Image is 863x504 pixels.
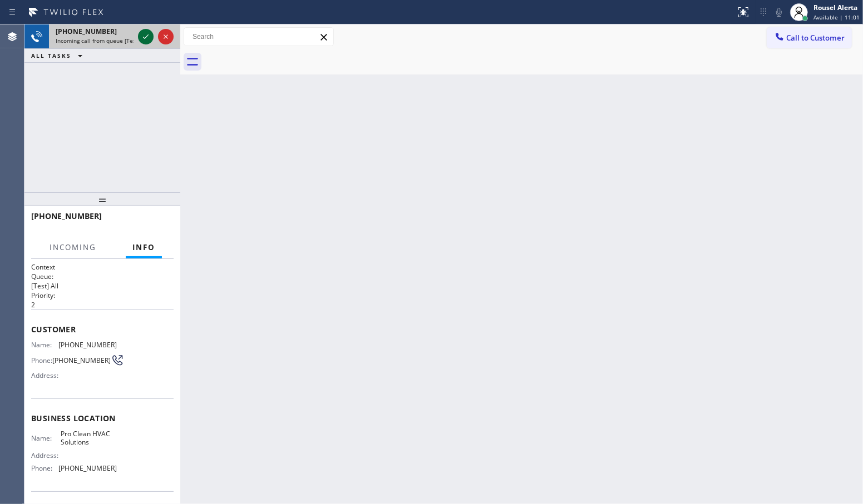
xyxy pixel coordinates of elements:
[58,341,117,349] span: [PHONE_NUMBER]
[31,52,71,59] span: ALL TASKS
[158,29,174,44] button: Reject
[56,37,148,44] span: Incoming call from queue [Test] All
[31,371,61,380] span: Address:
[52,356,111,365] span: [PHONE_NUMBER]
[767,27,852,48] button: Call to Customer
[31,272,174,281] h2: Queue:
[50,242,96,252] span: Incoming
[31,300,174,310] p: 2
[31,341,58,349] span: Name:
[126,237,162,258] button: Info
[786,33,845,43] span: Call to Customer
[132,242,155,252] span: Info
[31,451,61,460] span: Address:
[31,262,174,272] h1: Context
[31,434,61,442] span: Name:
[31,413,174,423] span: Business location
[31,281,174,291] p: [Test] All
[31,464,58,472] span: Phone:
[771,4,787,20] button: Mute
[58,464,117,472] span: [PHONE_NUMBER]
[56,27,117,36] span: [PHONE_NUMBER]
[43,237,103,258] button: Incoming
[813,13,860,21] span: Available | 11:01
[31,211,102,221] span: [PHONE_NUMBER]
[138,29,154,44] button: Accept
[31,356,52,365] span: Phone:
[24,49,93,62] button: ALL TASKS
[184,28,333,46] input: Search
[31,291,174,300] h2: Priority:
[61,430,116,447] span: Pro Clean HVAC Solutions
[31,324,174,335] span: Customer
[813,3,860,12] div: Rousel Alerta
